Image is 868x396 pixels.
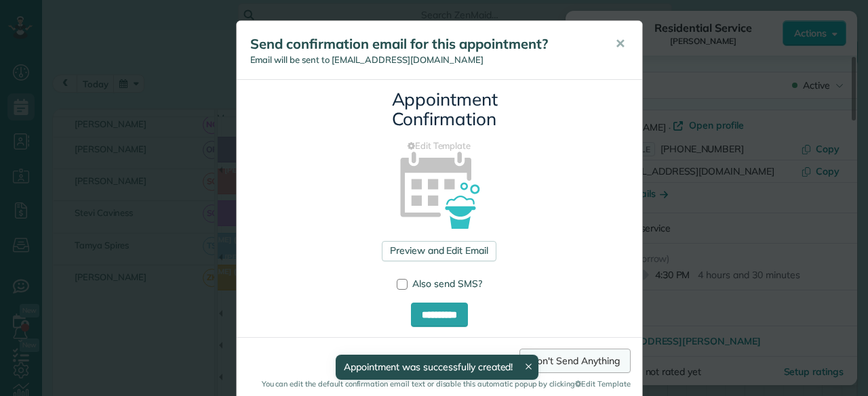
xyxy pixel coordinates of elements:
small: You can edit the default confirmation email text or disable this automatic popup by clicking Edit... [248,378,631,389]
h5: Send confirmation email for this appointment? [250,35,596,53]
a: Preview and Edit Email [382,241,496,261]
h3: Appointment Confirmation [392,90,487,129]
span: Also send SMS? [412,278,482,290]
span: Email will be sent to [EMAIL_ADDRESS][DOMAIN_NAME] [250,54,484,65]
a: Edit Template [247,139,632,152]
div: Appointment was successfully created! [336,355,539,380]
span: ✕ [615,36,625,51]
img: appointment_confirmation_icon-141e34405f88b12ade42628e8c248340957700ab75a12ae832a8710e9b578dc5.png [378,128,500,249]
a: Don't Send Anything [519,349,630,373]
